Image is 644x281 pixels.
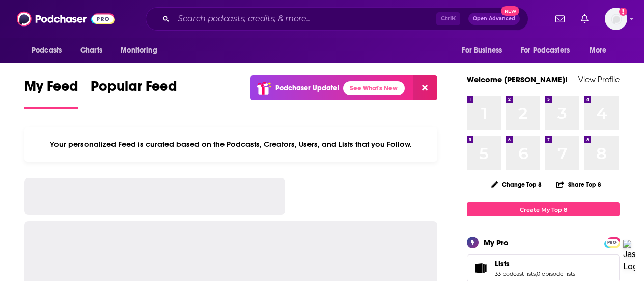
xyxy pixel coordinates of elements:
[91,78,177,109] a: Popular Feed
[174,11,436,27] input: Search podcasts, credits, & more...
[467,74,568,84] a: Welcome [PERSON_NAME]!
[521,43,570,58] span: For Podcasters
[582,41,620,60] button: open menu
[605,8,627,30] button: Show profile menu
[485,178,548,191] button: Change Top 8
[605,8,627,30] span: Logged in as RebRoz5
[495,259,510,268] span: Lists
[32,43,62,58] span: Podcasts
[74,41,108,60] a: Charts
[80,43,102,58] span: Charts
[578,74,620,84] a: View Profile
[537,270,575,277] a: 0 episode lists
[146,7,528,31] div: Search podcasts, credits, & more...
[495,259,575,268] a: Lists
[275,84,339,92] p: Podchaser Update!
[343,81,405,95] a: See What's New
[556,174,602,194] button: Share Top 8
[495,270,536,277] a: 33 podcast lists
[473,16,515,21] span: Open Advanced
[484,238,509,247] div: My Pro
[17,9,115,29] img: Podchaser - Follow, Share and Rate Podcasts
[619,8,627,16] svg: Add a profile image
[551,10,569,28] a: Show notifications dropdown
[436,12,460,25] span: Ctrl K
[590,43,607,58] span: More
[501,6,519,16] span: New
[455,41,515,60] button: open menu
[470,261,491,275] a: Lists
[606,238,618,246] a: PRO
[468,13,520,25] button: Open AdvancedNew
[91,78,177,101] span: Popular Feed
[114,41,170,60] button: open menu
[24,78,78,101] span: My Feed
[536,270,537,277] span: ,
[24,78,78,109] a: My Feed
[462,43,502,58] span: For Business
[24,127,437,162] div: Your personalized Feed is curated based on the Podcasts, Creators, Users, and Lists that you Follow.
[605,8,627,30] img: User Profile
[577,10,593,28] a: Show notifications dropdown
[514,41,584,60] button: open menu
[24,41,75,60] button: open menu
[121,43,157,58] span: Monitoring
[606,239,618,246] span: PRO
[467,202,620,216] a: Create My Top 8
